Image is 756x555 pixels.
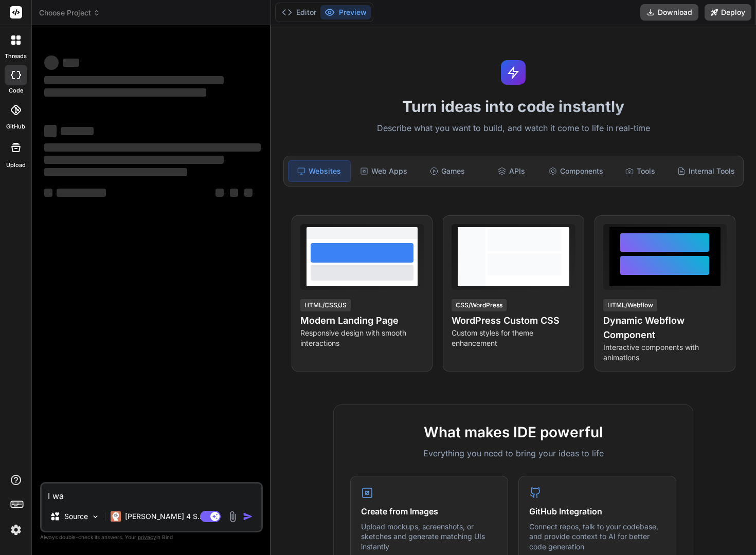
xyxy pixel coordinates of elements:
[350,421,676,443] h2: What makes IDE powerful
[57,189,106,197] span: ‌
[417,160,478,182] div: Games
[63,59,79,67] span: ‌
[705,4,751,21] button: Deploy
[44,156,224,164] span: ‌
[44,55,59,70] span: ‌
[640,4,698,21] button: Download
[227,511,239,523] img: attachment
[244,189,253,197] span: ‌
[138,534,156,540] span: privacy
[529,505,665,517] h4: GitHub Integration
[300,328,424,348] p: Responsive design with smooth interactions
[44,143,261,152] span: ‌
[278,5,320,20] button: Editor
[44,189,52,197] span: ‌
[480,160,542,182] div: APIs
[44,168,187,176] span: ‌
[452,328,575,348] p: Custom styles for theme enhancement
[215,189,224,197] span: ‌
[64,511,88,522] p: Source
[9,86,23,95] label: code
[452,313,575,328] h4: WordPress Custom CSS
[277,122,750,135] p: Describe what you want to build, and watch it come to life in real-time
[609,160,671,182] div: Tools
[350,447,676,459] p: Everything you need to bring your ideas to life
[44,88,206,97] span: ‌
[61,127,94,135] span: ‌
[6,122,25,131] label: GitHub
[125,511,202,522] p: [PERSON_NAME] 4 S..
[5,52,27,61] label: threads
[6,161,26,170] label: Upload
[44,125,57,137] span: ‌
[361,522,497,552] p: Upload mockups, screenshots, or sketches and generate matching UIs instantly
[529,522,665,552] p: Connect repos, talk to your codebase, and provide context to AI for better code generation
[673,160,739,182] div: Internal Tools
[603,299,657,311] div: HTML/Webflow
[243,511,253,522] img: icon
[603,313,727,342] h4: Dynamic Webflow Component
[111,511,121,522] img: Claude 4 Sonnet
[39,8,100,18] span: Choose Project
[300,313,424,328] h4: Modern Landing Page
[353,160,415,182] div: Web Apps
[40,532,263,542] p: Always double-check its answers. Your in Bind
[44,76,224,84] span: ‌
[230,189,238,197] span: ‌
[42,484,261,502] textarea: I wa
[452,299,507,311] div: CSS/WordPress
[361,505,497,517] h4: Create from Images
[603,342,727,363] p: Interactive components with animations
[320,5,371,20] button: Preview
[300,299,351,311] div: HTML/CSS/JS
[7,521,25,539] img: settings
[545,160,607,182] div: Components
[277,97,750,116] h1: Turn ideas into code instantly
[91,512,100,521] img: Pick Models
[288,160,351,182] div: Websites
